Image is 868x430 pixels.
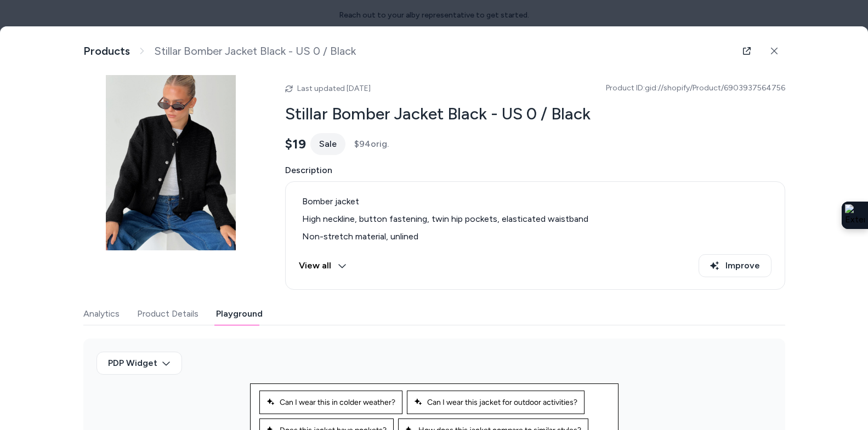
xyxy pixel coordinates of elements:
button: Improve [699,254,771,277]
button: Playground [216,303,263,325]
li: Bomber jacket [299,195,771,208]
span: PDP Widget [108,357,157,370]
h2: Stillar Bomber Jacket Black - US 0 / Black [285,104,785,124]
a: Products [83,44,130,58]
li: High neckline, button fastening, twin hip pockets, elasticated waistband [299,213,771,226]
span: Last updated [DATE] [297,84,371,93]
button: PDP Widget [97,352,182,375]
span: $19 [285,136,306,152]
div: Sale [310,133,345,155]
span: Stillar Bomber Jacket Black - US 0 / Black [154,44,356,58]
span: $94 orig. [354,137,389,151]
button: Product Details [137,303,198,325]
li: Non-stretch material, unlined [299,230,771,243]
img: 0-modelinfo-kiana-us2_9b136b02-07dd-464a-bdd1-f6e7c125a365.jpg [83,75,259,250]
span: Description [285,164,785,177]
span: Product ID: gid://shopify/Product/6903937564756 [606,83,785,94]
nav: breadcrumb [83,44,356,58]
button: View all [299,254,347,277]
button: Analytics [83,303,120,325]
